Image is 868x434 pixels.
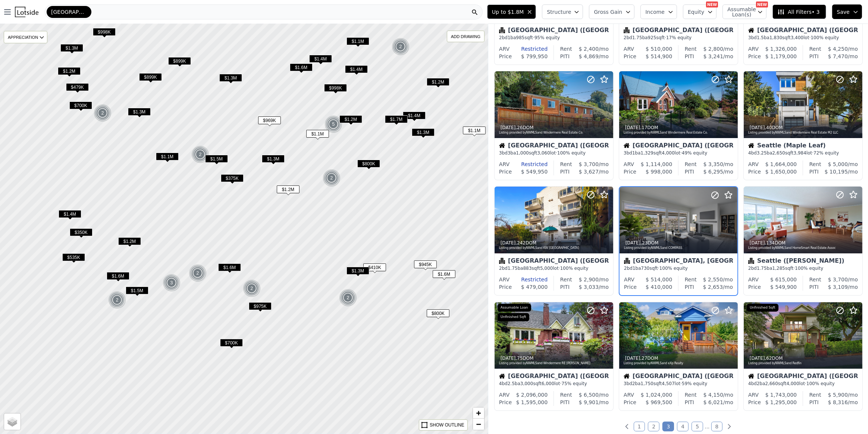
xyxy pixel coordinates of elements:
[501,356,516,361] time: 2025-09-19 00:19
[205,155,228,166] div: $1.5M
[499,125,610,131] div: , 26 DOM
[107,272,129,283] div: $1.6M
[59,210,81,221] div: $1.4M
[403,112,426,122] div: $1.4M
[498,304,531,312] div: Assumable Loan
[748,160,759,168] div: ARV
[570,168,609,175] div: /mo
[427,78,449,89] div: $1.2M
[579,284,599,290] span: $ 3,033
[498,313,529,321] div: Unfinished Sqft
[93,28,116,36] span: $998K
[118,237,141,245] span: $1.2M
[748,258,858,265] div: Seattle ([PERSON_NAME])
[168,57,191,65] span: $899K
[427,309,449,320] div: $800K
[521,169,548,175] span: $ 549,950
[547,8,571,16] span: Structure
[339,115,362,126] div: $1.2M
[427,78,449,86] span: $1.2M
[624,258,733,265] div: [GEOGRAPHIC_DATA], [GEOGRAPHIC_DATA]
[624,265,733,271] div: 2 bd 1 ba sqft · 100% equity
[325,115,342,133] div: 5
[347,37,369,48] div: $1.1M
[412,128,435,139] div: $1.3M
[385,115,408,126] div: $1.7M
[290,63,313,74] div: $1.6M
[499,45,510,53] div: ARV
[809,276,821,283] div: Rent
[487,4,536,19] button: Up to $1.8M
[748,125,859,131] div: , 40 DOM
[60,44,83,52] span: $1.3M
[62,253,85,261] span: $535K
[510,45,548,53] div: Restricted
[624,27,630,33] img: Condominium
[646,53,672,59] span: $ 514,900
[94,104,112,122] div: 2
[516,150,529,156] span: 1,000
[685,53,694,60] div: PITI
[697,276,733,283] div: /mo
[499,373,609,381] div: [GEOGRAPHIC_DATA] ([GEOGRAPHIC_DATA])
[704,53,723,59] span: $ 3,241
[837,8,850,16] span: Save
[624,125,734,131] div: , 17 DOM
[748,361,859,366] div: Listing provided by NWMLS and Redfin
[325,115,343,133] img: g1.png
[306,130,329,138] span: $1.1M
[748,240,859,246] div: , 134 DOM
[392,38,410,56] img: g1.png
[499,373,505,379] img: House
[579,277,599,282] span: $ 2,900
[347,267,369,275] span: $1.3M
[770,277,797,282] span: $ 615,000
[624,240,734,246] div: , 23 DOM
[747,304,778,312] div: Unfinished Sqft
[516,35,525,40] span: 985
[168,57,191,68] div: $899K
[748,131,859,135] div: Listing provided by NWMLS and Windermere Real Estate M2 LLC
[499,265,609,271] div: 2 bd 1.75 ba sqft lot · 100% equity
[220,339,243,347] span: $700K
[94,104,112,122] img: g1.png
[694,168,733,175] div: /mo
[748,276,759,283] div: ARV
[93,28,116,39] div: $998K
[323,169,341,187] img: g1.png
[765,161,797,167] span: $ 1,664,000
[62,253,85,264] div: $535K
[345,65,368,76] div: $1.4M
[219,74,242,85] div: $1.3M
[339,289,357,307] div: 2
[499,355,610,361] div: , 75 DOM
[828,161,848,167] span: $ 5,000
[499,258,609,265] div: [GEOGRAPHIC_DATA] ([GEOGRAPHIC_DATA])
[819,53,858,60] div: /mo
[646,169,672,175] span: $ 998,000
[685,276,697,283] div: Rent
[624,246,734,250] div: Listing provided by NWMLS and COMPASS
[624,35,733,41] div: 2 bd 1.75 ba sqft · 17% equity
[646,284,672,290] span: $ 410,000
[70,228,93,239] div: $350K
[765,46,797,52] span: $ 1,326,000
[306,130,329,141] div: $1.1M
[219,74,242,82] span: $1.3M
[688,8,704,16] span: Equity
[66,83,89,91] span: $479K
[624,131,734,135] div: Listing provided by NWMLS and Windermere Real Estate Co.
[703,277,723,282] span: $ 2,550
[809,45,821,53] div: Rent
[191,146,210,163] img: g1.png
[748,168,761,175] div: Price
[560,53,570,60] div: PITI
[685,160,697,168] div: Rent
[218,263,241,271] span: $1.6M
[641,266,650,271] span: 730
[560,276,572,283] div: Rent
[809,283,819,291] div: PITI
[624,143,630,149] img: House
[748,53,761,60] div: Price
[499,150,609,156] div: 3 bd 3 ba sqft lot · 100% equity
